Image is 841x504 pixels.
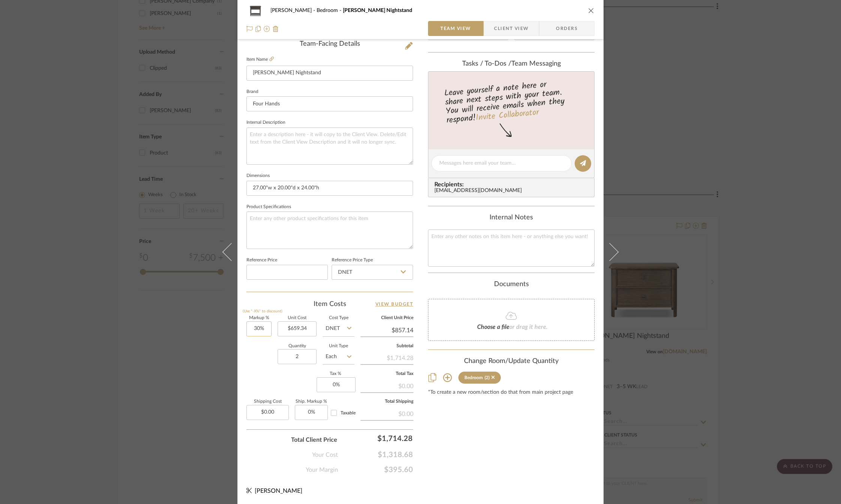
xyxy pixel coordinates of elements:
span: Client View [494,21,529,36]
span: Orders [548,21,586,36]
label: Shipping Cost [246,400,289,403]
span: [PERSON_NAME] [270,8,317,13]
label: Reference Price [246,258,277,262]
div: $0.00 [360,406,413,420]
span: Recipients: [434,181,591,188]
span: Your Margin [306,465,338,474]
a: View Budget [375,300,413,309]
div: Change Room/Update Quantity [428,357,595,366]
label: Product Specifications [246,205,291,209]
label: Total Tax [360,372,413,376]
div: $0.00 [360,379,413,392]
div: $1,714.28 [341,431,416,446]
label: Item Name [246,56,274,63]
div: Documents [428,280,595,289]
span: [PERSON_NAME] Nightstand [343,8,412,13]
div: *To create a new room/section do that from main project page [428,390,595,396]
div: team Messaging [428,60,595,68]
div: Bedroom [464,375,483,380]
button: close [588,7,595,14]
span: Tasks / To-Dos / [462,60,511,67]
label: Markup % [246,316,272,320]
span: $1,318.68 [338,450,413,459]
label: Client Unit Price [360,316,413,320]
div: (2) [485,375,490,380]
span: Total Client Price [291,435,337,444]
img: Remove from project [273,26,279,32]
label: Subtotal [360,344,413,348]
label: Brand [246,90,258,94]
label: Internal Description [246,121,285,124]
a: Invite Collaborator [475,106,539,125]
label: Total Shipping [360,400,413,403]
span: Choose a file [477,324,509,330]
input: Enter Brand [246,96,413,111]
label: Tax % [317,372,354,376]
span: Team View [440,21,471,36]
div: Internal Notes [428,214,595,222]
label: Dimensions [246,174,270,178]
label: Quantity [278,344,317,348]
span: or drag it here. [509,324,548,330]
span: $395.60 [338,465,413,474]
label: Ship. Markup % [295,400,328,403]
div: $1,714.28 [360,351,413,364]
label: Cost Type [323,316,354,320]
label: Reference Price Type [332,258,373,262]
span: Your Cost [312,450,338,459]
span: Taxable [341,411,356,415]
label: Unit Type [323,344,354,348]
input: Enter the dimensions of this item [246,181,413,196]
input: Enter Item Name [246,66,413,81]
div: Item Costs [246,300,413,309]
span: [PERSON_NAME] [255,488,302,494]
img: ebb5ebc7-585a-4d5e-8857-226aa7a22b63_48x40.jpg [246,3,264,18]
div: Leave yourself a note here or share next steps with your team. You will receive emails when they ... [427,76,596,127]
div: [EMAIL_ADDRESS][DOMAIN_NAME] [434,188,591,194]
label: Unit Cost [278,316,317,320]
div: Team-Facing Details [246,40,413,48]
span: Bedroom [317,8,343,13]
